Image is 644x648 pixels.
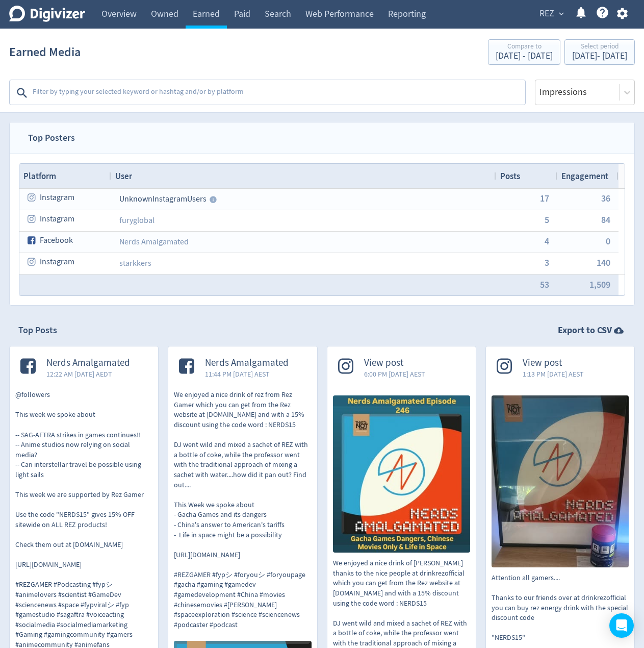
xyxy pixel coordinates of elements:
button: REZ [536,6,566,22]
button: 0 [606,237,610,246]
p: We enjoyed a nice drink of rez from Rez Gamer which you can get from the Rez website at [DOMAIN_N... [174,390,311,630]
img: We enjoyed a nice drink of rez thanks to the nice people at drinkrezofficial which you can get fr... [333,395,470,553]
button: Compare to[DATE] - [DATE] [488,39,560,65]
span: Nerds Amalgamated [46,357,130,369]
span: View post [523,357,584,369]
h2: Top Posts [18,324,57,337]
span: Instagram [40,252,74,272]
a: furyglobal [119,215,154,226]
button: 4 [545,237,549,246]
button: 84 [601,215,610,225]
span: Unknown Instagram Users [119,194,207,204]
span: Instagram [40,209,74,229]
img: Attention all gamers.... Thanks to our friends over at drinkrezofficial you can buy rez energy dr... [492,395,629,567]
button: 1,509 [589,280,610,289]
span: 11:44 PM [DATE] AEST [205,369,289,379]
div: Open Intercom Messenger [609,613,634,638]
span: Nerds Amalgamated [205,357,289,369]
span: Facebook [40,231,73,251]
div: [DATE] - [DATE] [496,52,553,61]
h1: Earned Media [9,36,81,68]
span: Engagement [561,170,608,182]
svg: instagram [28,193,37,202]
button: 36 [601,194,610,203]
span: Posts [500,170,520,182]
span: 6:00 PM [DATE] AEST [364,369,425,379]
span: 12:22 AM [DATE] AEDT [46,369,130,379]
button: 5 [545,215,549,225]
div: Compare to [496,43,553,52]
span: expand_more [557,9,566,18]
strong: Export to CSV [558,324,612,337]
a: starkkers [119,258,151,268]
button: 3 [545,258,549,267]
span: Instagram [40,188,74,208]
button: 53 [540,280,549,289]
svg: instagram [28,214,37,223]
div: Select period [572,43,627,52]
span: Platform [23,170,56,182]
span: View post [364,357,425,369]
span: 1:13 PM [DATE] AEST [523,369,584,379]
button: 17 [540,194,549,203]
svg: facebook [28,236,37,245]
button: Select period[DATE]- [DATE] [564,39,635,65]
svg: instagram [28,257,37,266]
a: Nerds Amalgamated [119,237,189,247]
span: Top Posters [19,122,84,154]
button: 140 [597,258,610,267]
span: User [115,170,132,182]
div: [DATE] - [DATE] [572,52,627,61]
span: REZ [539,6,554,22]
